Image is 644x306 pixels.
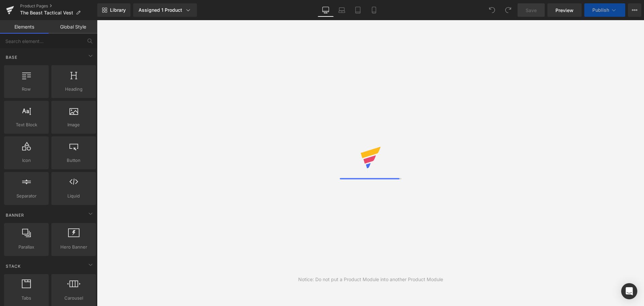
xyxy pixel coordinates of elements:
span: Preview [555,7,574,14]
span: Image [53,121,94,128]
span: Heading [53,86,94,93]
button: Redo [501,3,515,17]
a: New Library [97,3,130,17]
a: Mobile [366,3,382,17]
span: Button [53,157,94,164]
span: Hero Banner [53,244,94,251]
div: Notice: Do not put a Product Module into another Product Module [298,276,443,283]
div: Open Intercom Messenger [621,283,637,299]
span: Carousel [53,295,94,302]
span: Stack [5,263,21,269]
span: Text Block [6,121,47,128]
span: Parallax [6,244,47,251]
span: Save [526,7,537,14]
span: Base [5,54,18,60]
span: Separator [6,192,47,200]
a: Global Style [49,20,97,34]
a: Tablet [350,3,366,17]
span: The Beast Tactical Vest [20,10,73,15]
button: Publish [584,3,625,17]
span: Row [6,86,47,93]
button: Undo [485,3,499,17]
button: More [628,3,641,17]
a: Product Pages [20,3,97,9]
span: Liquid [53,192,94,200]
a: Desktop [318,3,334,17]
span: Library [110,7,126,13]
span: Tabs [6,295,47,302]
a: Preview [547,3,582,17]
a: Laptop [334,3,350,17]
div: Assigned 1 Product [139,7,192,13]
span: Banner [5,212,25,218]
span: Publish [592,7,609,13]
span: Icon [6,157,47,164]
